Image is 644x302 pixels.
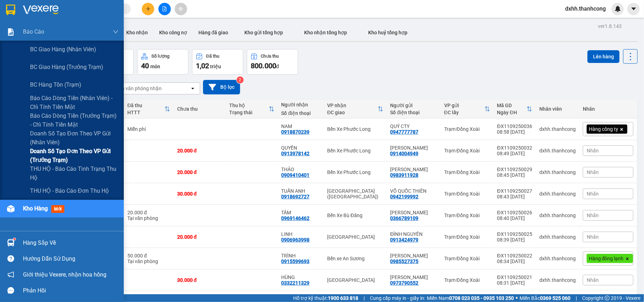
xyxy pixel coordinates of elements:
div: dxhh.thanhcong [539,277,576,283]
span: Nhãn [587,148,599,153]
button: plus [142,3,154,15]
span: aim [178,6,183,11]
div: 08:58 [DATE] [497,129,532,135]
img: logo-vxr [6,5,15,15]
div: NGUYỄN THANH KHUÊ [390,145,437,151]
span: Doanh số tạo đơn theo VP gửi (nhân viên) [30,129,118,147]
th: Toggle SortBy [226,100,278,118]
button: Chưa thu800.000đ [247,49,298,75]
button: Lên hàng [587,50,620,63]
button: Số lượng40món [137,49,188,75]
span: down [113,29,118,35]
span: THU HỘ - Báo cáo đơn thu hộ [30,186,109,195]
span: Kho gửi tổng hợp [244,30,283,35]
div: Nhân viên [539,106,576,112]
div: 0942199992 [390,194,419,199]
span: Kho huỷ tổng hợp [368,30,407,35]
div: Chọn văn phòng nhận [113,85,162,92]
div: Hàng sắp về [23,238,118,248]
div: Người gửi [390,103,437,108]
img: warehouse-icon [7,205,14,213]
div: Người nhận [282,102,320,108]
div: [GEOGRAPHIC_DATA] [327,277,383,283]
div: dxhh.thanhcong [539,148,576,153]
div: Trạm Đồng Xoài [444,277,490,283]
span: mới [51,205,64,213]
div: 30.000 đ [177,191,222,197]
span: Kho hàng [23,205,48,212]
div: TÂM [282,210,320,215]
div: HTTT [127,110,164,115]
div: TRÌNH [282,253,320,259]
span: Báo cáo [23,27,44,36]
span: file-add [162,6,167,11]
div: 50.000 đ [127,253,170,259]
span: Nhãn [587,169,599,175]
div: 0906963998 [282,237,310,243]
div: 0947777787 [390,129,419,135]
span: Nhãn [587,277,599,283]
button: Đã thu1,02 triệu [192,49,243,75]
span: BC giao hàng (nhân viên) [30,45,96,54]
span: | [576,294,577,302]
span: plus [146,6,151,11]
div: LÊ DUY TÂN [390,210,437,215]
sup: 2 [237,76,244,83]
div: ĐX1109250022 [497,253,532,259]
div: dxhh.thanhcong [539,256,576,261]
div: THẢO [282,167,320,172]
div: 0983911928 [390,172,419,178]
th: Toggle SortBy [124,100,174,118]
div: ĐÌNH NGUYÊN [390,231,437,237]
div: 20.000 đ [177,234,222,240]
strong: 0369 525 060 [540,295,570,301]
div: Bến Xe Phước Long [327,148,383,153]
div: ĐX1109250027 [497,188,532,194]
div: dxhh.thanhcong [539,234,576,240]
div: VÕ QUỐC THIÊN [390,188,437,194]
div: 0918870239 [282,129,310,135]
div: Trạm Đồng Xoài [444,169,490,175]
div: Trạm Đồng Xoài [444,234,490,240]
div: 08:31 [DATE] [497,280,532,286]
div: 0366789109 [390,215,419,221]
div: 08:40 [DATE] [497,215,532,221]
div: VP nhận [327,103,377,108]
span: 800.000 [251,62,276,70]
span: Nhãn [587,213,599,218]
div: ver 1.8.143 [598,22,622,30]
button: caret-down [627,3,640,15]
div: 20.000 đ [127,210,170,215]
span: Cung cấp máy in - giấy in: [370,294,425,302]
div: 0913424979 [390,237,419,243]
span: Miền Bắc [520,294,570,302]
span: ⚪️ [516,297,518,300]
div: LÊ TRỌNG [390,253,437,259]
img: icon-new-feature [615,6,621,12]
th: Toggle SortBy [494,100,536,118]
span: 1,02 [196,62,209,70]
div: [GEOGRAPHIC_DATA] ([GEOGRAPHIC_DATA]) [327,188,383,199]
div: 08:43 [DATE] [497,194,532,199]
div: Trạm Đồng Xoài [444,148,490,153]
div: 0909410401 [282,172,310,178]
div: 08:34 [DATE] [497,259,532,264]
div: TRẦN CƯƠNG [390,167,437,172]
div: QUYỀN [282,145,320,151]
span: BC giao hàng (trưởng trạm) [30,63,103,71]
span: | [364,294,365,302]
div: Đã thu [127,103,164,108]
span: Nhãn [587,191,599,197]
th: Toggle SortBy [324,100,387,118]
div: Số điện thoại [282,110,320,116]
button: Hàng đã giao [193,24,234,41]
strong: 1900 633 818 [328,295,358,301]
div: 0918692727 [282,194,310,199]
div: LINH [282,231,320,237]
div: dxhh.thanhcong [539,126,576,132]
div: Chưa thu [261,54,279,59]
div: dxhh.thanhcong [539,169,576,175]
div: Số lượng [151,54,169,59]
img: solution-icon [7,28,14,36]
div: ĐX1109250026 [497,210,532,215]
